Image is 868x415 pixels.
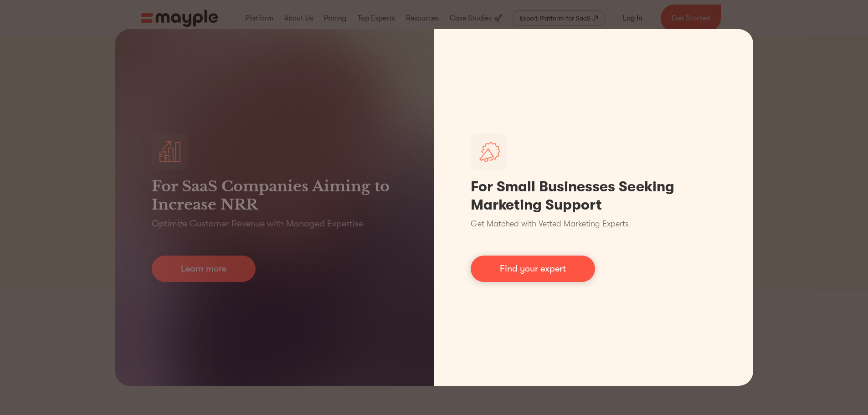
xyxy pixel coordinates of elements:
[471,178,717,214] h1: For Small Businesses Seeking Marketing Support
[471,256,595,282] a: Find your expert
[152,217,363,230] p: Optimize Customer Revenue with Managed Expertise
[152,177,398,214] h3: For SaaS Companies Aiming to Increase NRR
[152,256,256,282] a: Learn more
[471,218,629,230] p: Get Matched with Vetted Marketing Experts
